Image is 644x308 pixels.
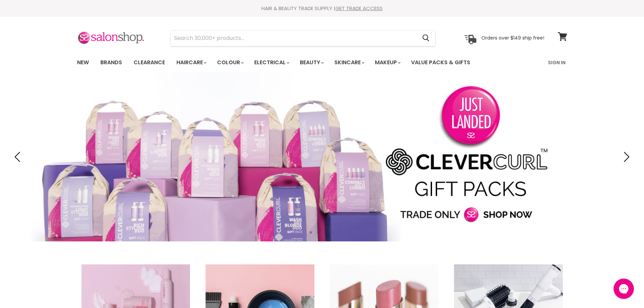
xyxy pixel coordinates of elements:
[310,231,312,234] li: Page dot 1
[72,55,94,70] a: New
[370,55,405,70] a: Makeup
[69,5,576,12] div: HAIR & BEAUTY TRADE SUPPLY |
[329,55,368,70] a: Skincare
[417,30,435,46] button: Search
[619,150,632,164] button: Next
[325,231,327,234] li: Page dot 3
[12,150,25,164] button: Previous
[72,53,510,72] ul: Main menu
[69,53,576,72] nav: Main
[171,55,211,70] a: Haircare
[335,5,383,12] a: GET TRADE ACCESS
[249,55,293,70] a: Electrical
[128,55,170,70] a: Clearance
[610,276,637,301] iframe: Gorgias live chat messenger
[481,35,544,41] p: Orders over $149 ship free!
[544,55,570,70] a: Sign In
[171,30,417,46] input: Search
[95,55,127,70] a: Brands
[295,55,328,70] a: Beauty
[332,231,334,234] li: Page dot 4
[317,231,319,234] li: Page dot 2
[212,55,248,70] a: Colour
[170,30,435,46] form: Product
[406,55,475,70] a: Value Packs & Gifts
